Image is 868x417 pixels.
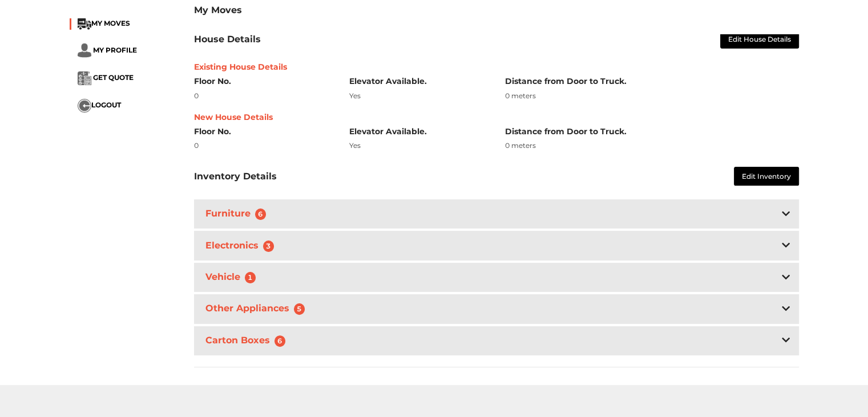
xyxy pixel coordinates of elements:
img: ... [78,43,91,58]
button: Edit Inventory [734,167,799,186]
span: 5 [294,303,305,315]
h6: Elevator Available. [349,127,488,137]
h3: Furniture [203,206,273,222]
h3: Vehicle [203,269,263,286]
div: Yes [349,91,488,101]
h3: My Moves [194,5,799,15]
h3: Electronics [203,238,281,254]
img: ... [78,99,91,113]
a: ...MY MOVES [78,19,130,27]
img: ... [78,71,91,85]
span: MY MOVES [91,19,130,27]
span: 6 [255,209,267,220]
h6: Floor No. [194,77,333,86]
span: LOGOUT [91,101,121,109]
div: 0 meters [505,91,799,101]
button: Edit House Details [720,30,799,49]
h3: Inventory Details [194,171,277,182]
img: ... [78,18,91,30]
span: 1 [245,272,256,283]
h6: Distance from Door to Truck. [505,77,799,86]
div: 0 [194,141,333,151]
a: ... MY PROFILE [78,46,137,54]
div: Yes [349,141,488,151]
h6: New House Details [194,113,799,122]
h6: Elevator Available. [349,77,488,86]
h3: House Details [194,34,261,45]
h6: Distance from Door to Truck. [505,127,799,137]
h3: Carton Boxes [203,332,293,349]
h6: Floor No. [194,127,333,137]
h6: Existing House Details [194,62,799,72]
span: MY PROFILE [93,46,137,54]
span: 6 [274,335,286,347]
a: ... GET QUOTE [78,73,134,82]
span: GET QUOTE [93,73,134,82]
div: 0 [194,91,333,101]
h3: Other Appliances [203,300,312,317]
button: ...LOGOUT [78,99,121,113]
div: 0 meters [505,141,799,151]
span: 3 [263,240,274,252]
